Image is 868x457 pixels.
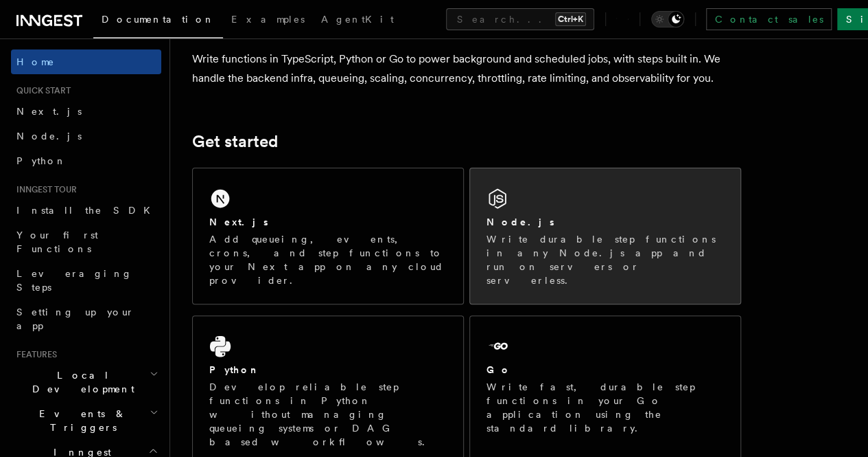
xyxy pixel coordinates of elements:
a: Setting up your app [11,300,161,338]
a: AgentKit [313,4,402,37]
p: Add queueing, events, crons, and step functions to your Next app on any cloud provider. [209,232,447,287]
a: Python [11,148,161,173]
span: Quick start [11,85,71,96]
a: Get started [192,132,278,151]
span: Leveraging Steps [16,268,132,293]
span: Your first Functions [16,230,98,254]
a: Node.js [11,124,161,148]
p: Write functions in TypeScript, Python or Go to power background and scheduled jobs, with steps bu... [192,49,741,88]
span: Next.js [16,106,82,117]
p: Develop reliable step functions in Python without managing queueing systems or DAG based workflows. [209,380,447,449]
button: Toggle dark mode [651,11,684,27]
span: Events & Triggers [11,407,150,434]
a: Contact sales [706,8,832,30]
a: Examples [223,4,313,37]
button: Local Development [11,363,161,401]
button: Events & Triggers [11,401,161,440]
button: Search...Ctrl+K [446,8,594,30]
a: Home [11,49,161,74]
a: Next.jsAdd queueing, events, crons, and step functions to your Next app on any cloud provider. [192,168,464,304]
span: Install the SDK [16,205,159,216]
h2: Next.js [209,215,268,229]
h2: Node.js [486,215,554,229]
span: Inngest tour [11,184,77,195]
a: Node.jsWrite durable step functions in any Node.js app and run on servers or serverless. [469,168,741,304]
span: Home [16,55,55,69]
span: Examples [231,14,305,25]
p: Write fast, durable step functions in your Go application using the standard library. [486,380,724,435]
span: Features [11,349,57,360]
a: Your first Functions [11,223,161,261]
kbd: Ctrl+K [555,12,586,26]
a: Next.js [11,99,161,124]
a: Leveraging Steps [11,261,161,300]
span: Node.js [16,131,82,142]
span: AgentKit [321,14,394,25]
span: Documentation [102,14,215,25]
a: Install the SDK [11,198,161,223]
h2: Python [209,363,260,377]
a: Documentation [93,4,223,38]
span: Setting up your app [16,306,134,331]
p: Write durable step functions in any Node.js app and run on servers or serverless. [486,232,724,287]
h2: Go [486,363,511,377]
span: Python [16,155,67,166]
span: Local Development [11,368,150,396]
